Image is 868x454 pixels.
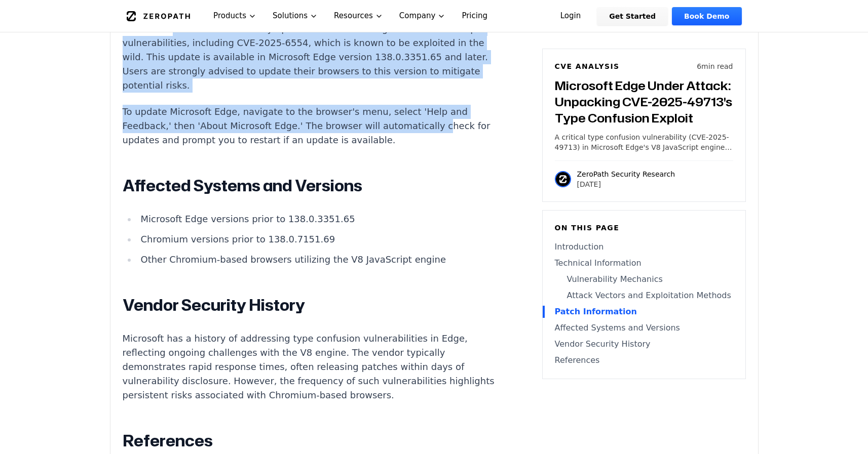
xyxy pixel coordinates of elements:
[555,338,733,350] a: Vendor Security History
[672,7,741,25] a: Book Demo
[555,61,620,71] h6: CVE Analysis
[577,169,675,179] p: ZeroPath Security Research
[123,295,500,315] h2: Vendor Security History
[123,176,500,196] h2: Affected Systems and Versions
[555,171,571,187] img: ZeroPath Security Research
[555,290,733,302] a: Attack Vectors and Exploitation Methods
[123,105,500,147] p: To update Microsoft Edge, navigate to the browser's menu, select 'Help and Feedback,' then 'About...
[123,22,500,93] p: Microsoft has released a security update for Microsoft Edge to address multiple vulnerabilities, ...
[555,257,733,269] a: Technical Information
[137,212,500,226] li: Microsoft Edge versions prior to 138.0.3351.65
[697,61,733,71] p: 6 min read
[555,223,733,233] h6: On this page
[137,232,500,246] li: Chromium versions prior to 138.0.7151.69
[137,253,500,267] li: Other Chromium-based browsers utilizing the V8 JavaScript engine
[555,77,733,126] h3: Microsoft Edge Under Attack: Unpacking CVE-2025-49713's Type Confusion Exploit
[597,7,668,25] a: Get Started
[555,273,733,285] a: Vulnerability Mechanics
[123,332,500,402] p: Microsoft has a history of addressing type confusion vulnerabilities in Edge, reflecting ongoing ...
[548,7,593,25] a: Login
[555,322,733,334] a: Affected Systems and Versions
[123,431,500,451] h2: References
[555,354,733,366] a: References
[555,132,733,152] p: A critical type confusion vulnerability (CVE-2025-49713) in Microsoft Edge's V8 JavaScript engine...
[577,179,675,189] p: [DATE]
[555,241,733,253] a: Introduction
[555,306,733,318] a: Patch Information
